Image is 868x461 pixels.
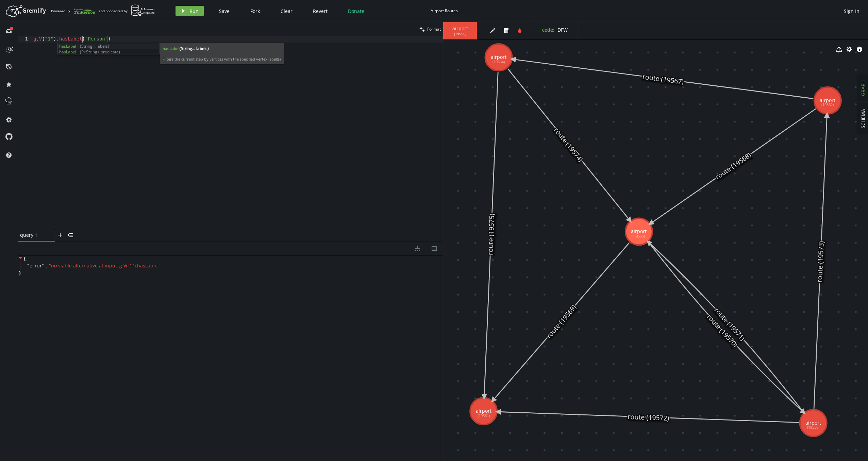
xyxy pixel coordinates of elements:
[214,6,235,16] button: Save
[844,8,859,14] span: Sign In
[276,6,298,16] button: Clear
[27,262,30,269] span: "
[417,22,443,36] button: Format
[46,263,47,269] span: :
[49,262,161,269] span: " no viable alternative at input 'g.V("1").hasLable' "
[478,413,490,418] tspan: (19561)
[860,80,866,96] span: GRAPH
[250,8,260,14] span: Fork
[219,8,230,14] span: Save
[821,102,834,107] tspan: (19552)
[57,43,160,54] div: Autocomplete suggestions
[450,26,470,32] span: airport
[427,26,441,32] span: Format
[840,6,863,16] button: Sign In
[343,6,369,16] button: Donate
[163,56,282,62] span: Filters the current step by vertices with the specified vertex label(s).
[24,256,26,262] span: {
[308,6,333,16] button: Revert
[493,59,505,64] tspan: (19564)
[131,4,155,16] img: AWS Neptune
[542,27,554,33] label: code :
[805,419,821,426] tspan: airport
[313,8,328,14] span: Revert
[454,32,466,36] span: ( 19555 )
[860,109,866,128] span: SCHEMA
[20,232,47,238] span: query 1
[99,4,155,17] div: and Sponsored by
[431,8,458,13] div: Airport Routes
[631,228,647,234] tspan: airport
[180,46,209,51] span: (String... labels)
[820,97,835,103] tspan: airport
[18,36,32,43] div: 1
[176,6,204,16] button: Run
[281,8,293,14] span: Clear
[348,8,364,14] span: Donate
[628,412,669,422] text: route (19572)
[189,8,199,14] span: Run
[633,233,645,238] tspan: (19555)
[42,262,44,269] span: "
[30,263,42,269] span: error
[163,46,282,51] b: hasLabel
[245,6,265,16] button: Fork
[51,5,95,17] div: Powered By
[491,54,506,60] tspan: airport
[18,270,21,276] span: }
[807,425,819,430] tspan: (19558)
[557,27,568,33] span: DFW
[476,408,491,414] tspan: airport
